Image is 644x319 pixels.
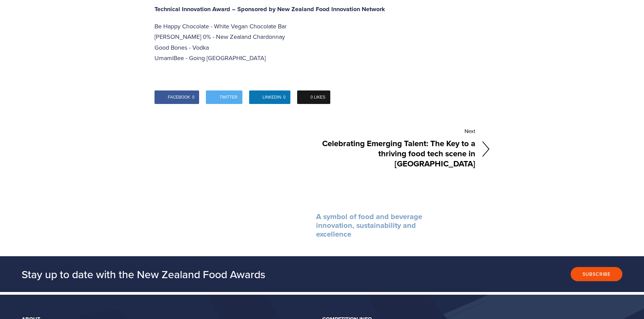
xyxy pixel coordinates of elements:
span: LinkedIn [263,90,281,104]
span: Twitter [219,90,237,104]
div: Next [322,126,475,137]
span: 0 [283,90,286,104]
h2: Stay up to date with the New Zealand Food Awards [22,267,418,281]
a: 0 Likes [297,90,330,104]
button: Subscribe [571,267,622,281]
span: Facebook [168,90,190,104]
strong: A symbol of food and beverage innovation, sustainability and excellence [316,211,424,240]
a: Twitter [206,90,242,104]
a: LinkedIn0 [249,90,290,104]
p: Be Happy Chocolate - White Vegan Chocolate Bar [PERSON_NAME] 0% - New Zealand Chardonnay Good Bon... [154,21,490,74]
a: Facebook0 [154,90,199,104]
h4: Celebrating Emerging Talent: The Key to a thriving food tech scene in [GEOGRAPHIC_DATA] [322,137,475,170]
a: Next Celebrating Emerging Talent: The Key to a thriving food tech scene in [GEOGRAPHIC_DATA] [322,126,490,173]
strong: Technical Innovation Award – Sponsored by New Zealand Food Innovation Network [154,5,385,14]
span: 0 [192,90,195,104]
span: 0 Likes [311,90,326,104]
